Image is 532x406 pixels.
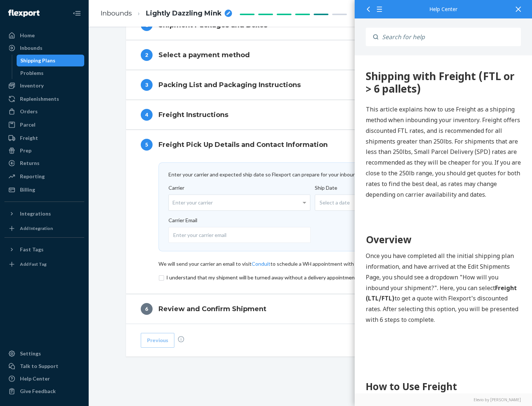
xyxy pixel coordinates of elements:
[168,171,453,178] div: Enter your carrier and expected ship date so Flexport can prepare for your inbound .
[20,210,51,217] div: Integrations
[4,171,84,182] a: Reporting
[20,108,38,115] div: Orders
[141,333,174,348] button: Previous
[126,70,495,100] button: 3Packing List and Packaging Instructions
[11,177,166,192] h1: Overview
[126,40,495,70] button: 2Select a payment method
[141,79,153,91] div: 3
[378,28,521,46] input: Search
[11,195,166,270] p: Once you have completed all the initial shipping plan information, and have arrived at the Edit S...
[158,80,301,90] h4: Packing List and Packaging Instructions
[141,139,153,151] div: 5
[4,373,84,385] a: Help Center
[20,82,44,89] div: Inventory
[158,260,463,268] div: We will send your carrier an email to visit to schedule a WH appointment with Reference ASN / PO # .
[20,261,47,267] div: Add Fast Tag
[141,49,153,61] div: 2
[146,9,222,18] span: Lightly Dazzling Mink
[126,100,495,130] button: 4Freight Instructions
[315,184,462,217] label: Ship Date
[20,350,41,357] div: Settings
[158,304,266,314] h4: Review and Confirm Shipment
[4,244,84,255] button: Fast Tags
[168,184,310,211] label: Carrier
[20,134,38,142] div: Freight
[20,375,50,382] div: Help Center
[366,397,521,402] a: Elevio by [PERSON_NAME]
[17,55,85,66] a: Shipping Plans
[4,93,84,105] a: Replenishments
[4,119,84,131] a: Parcel
[4,42,84,54] a: Inbounds
[20,173,45,180] div: Reporting
[11,346,166,359] h2: Step 1: Boxes and Labels
[20,32,35,39] div: Home
[8,10,40,17] img: Flexport logo
[20,225,53,231] div: Add Integration
[20,57,55,64] div: Shipping Plans
[252,261,270,267] a: Conduit
[168,217,449,243] label: Carrier Email
[126,294,495,324] button: 6Review and Confirm Shipment
[4,208,84,220] button: Integrations
[20,69,44,77] div: Problems
[4,106,84,117] a: Orders
[95,3,238,24] ol: breadcrumbs
[4,132,84,144] a: Freight
[141,109,153,121] div: 4
[20,147,31,154] div: Prep
[4,360,84,372] a: Talk to Support
[17,67,85,79] a: Problems
[11,15,166,39] div: 360 Shipping with Freight (FTL or > 6 pallets)
[20,95,59,103] div: Replenishments
[20,388,56,395] div: Give Feedback
[168,227,311,243] input: Enter your carrier email
[4,223,84,234] a: Add Integration
[366,7,521,12] div: Help Center
[20,362,58,370] div: Talk to Support
[20,246,44,253] div: Fast Tags
[11,324,166,338] h1: How to Use Freight
[158,140,328,149] h4: Freight Pick Up Details and Contact Information
[141,303,153,315] div: 6
[320,199,350,206] span: Select a date
[4,80,84,92] a: Inventory
[4,145,84,156] a: Prep
[4,184,84,196] a: Billing
[20,121,35,128] div: Parcel
[20,44,42,52] div: Inbounds
[169,195,310,210] div: Enter your carrier
[158,110,228,120] h4: Freight Instructions
[4,30,84,41] a: Home
[20,159,40,167] div: Returns
[4,385,84,397] button: Give Feedback
[4,258,84,270] a: Add Fast Tag
[20,186,35,193] div: Billing
[4,157,84,169] a: Returns
[4,348,84,359] a: Settings
[158,50,250,60] h4: Select a payment method
[69,6,84,21] button: Close Navigation
[11,49,166,144] p: This article explains how to use Freight as a shipping method when inbounding your inventory. Fre...
[126,130,495,159] button: 5Freight Pick Up Details and Contact Information
[100,9,132,17] a: Inbounds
